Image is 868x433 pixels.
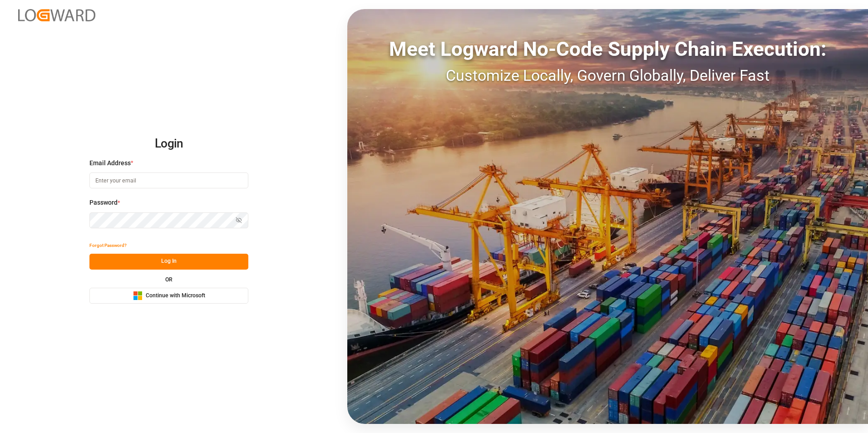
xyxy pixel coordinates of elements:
[18,9,95,21] img: Logward_new_orange.png
[165,277,173,282] small: OR
[89,129,248,158] h2: Login
[347,34,868,64] div: Meet Logward No-Code Supply Chain Execution:
[89,238,127,254] button: Forgot Password?
[89,172,248,188] input: Enter your email
[89,198,118,207] span: Password
[347,64,868,87] div: Customize Locally, Govern Globally, Deliver Fast
[89,158,131,168] span: Email Address
[89,254,248,270] button: Log In
[89,288,248,304] button: Continue with Microsoft
[146,292,205,300] span: Continue with Microsoft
